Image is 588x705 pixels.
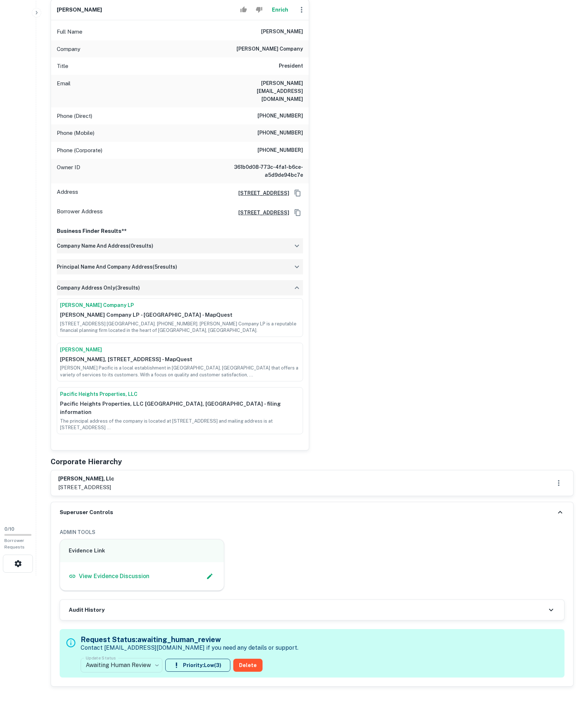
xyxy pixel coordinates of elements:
[57,146,102,155] p: Phone (Corporate)
[257,129,303,137] h6: [PHONE_NUMBER]
[57,163,80,179] p: Owner ID
[4,538,25,550] span: Borrower Requests
[69,547,215,555] h6: Evidence Link
[60,355,300,364] p: [PERSON_NAME], [STREET_ADDRESS] - MapQuest
[79,572,149,581] p: View Evidence Discussion
[57,6,102,14] h6: [PERSON_NAME]
[57,188,78,198] p: Address
[57,79,71,103] p: Email
[81,634,298,645] h5: Request Status: awaiting_human_review
[253,3,265,17] button: Reject
[57,263,177,271] h6: principal name and company address ( 5 results)
[81,644,298,652] p: Contact [EMAIL_ADDRESS][DOMAIN_NAME] if you need any details or support.
[57,284,140,292] h6: company address only ( 3 results)
[86,655,116,661] label: Update Status
[292,188,303,198] button: Copy Address
[60,302,300,309] a: [PERSON_NAME] Company LP
[60,390,300,398] a: Pacific Heights Properties, LLC
[165,659,230,672] button: Priority:Low(3)
[51,456,122,467] h5: Corporate Hierarchy
[237,3,250,17] button: Accept
[58,483,114,492] p: [STREET_ADDRESS]
[279,62,303,70] h6: President
[233,209,289,217] a: [STREET_ADDRESS]
[57,45,80,54] p: Company
[60,346,300,354] a: [PERSON_NAME]
[57,112,92,120] p: Phone (Direct)
[69,606,105,614] h6: Audit History
[204,571,215,582] button: Edit Slack Link
[60,418,300,431] p: The principal address of the company is located at [STREET_ADDRESS] and mailing address is at [ST...
[216,163,303,179] h6: 361b0d08-773c-4fa1-b6ce-a5d9de94bc7e
[58,475,114,483] h6: [PERSON_NAME], llc
[4,526,14,532] span: 0 / 10
[69,572,149,581] a: View Evidence Discussion
[57,129,94,137] p: Phone (Mobile)
[237,45,303,54] h6: [PERSON_NAME] company
[60,399,300,416] p: Pacific Heights Properties, LLC [GEOGRAPHIC_DATA], [GEOGRAPHIC_DATA] - filing information
[57,227,303,235] p: Business Finder Results**
[261,27,303,36] h6: [PERSON_NAME]
[60,528,564,536] h6: ADMIN TOOLS
[268,3,291,17] button: Enrich
[552,647,588,682] iframe: Chat Widget
[57,207,103,218] p: Borrower Address
[257,146,303,155] h6: [PHONE_NUMBER]
[60,365,300,378] p: [PERSON_NAME] Pacific is a local establishment in [GEOGRAPHIC_DATA], [GEOGRAPHIC_DATA] that offer...
[60,508,113,517] h6: Superuser Controls
[81,655,162,675] div: Awaiting Human Review
[233,189,289,197] a: [STREET_ADDRESS]
[57,242,153,250] h6: company name and address ( 0 results)
[292,207,303,218] button: Copy Address
[57,62,68,70] p: Title
[60,311,300,319] p: [PERSON_NAME] Company LP - [GEOGRAPHIC_DATA] - MapQuest
[257,112,303,120] h6: [PHONE_NUMBER]
[233,659,263,672] button: Delete
[60,321,300,334] p: [STREET_ADDRESS] [GEOGRAPHIC_DATA]. [PHONE_NUMBER]. [PERSON_NAME] Company LP is a reputable finan...
[216,79,303,103] h6: [PERSON_NAME][EMAIL_ADDRESS][DOMAIN_NAME]
[57,27,82,36] p: Full Name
